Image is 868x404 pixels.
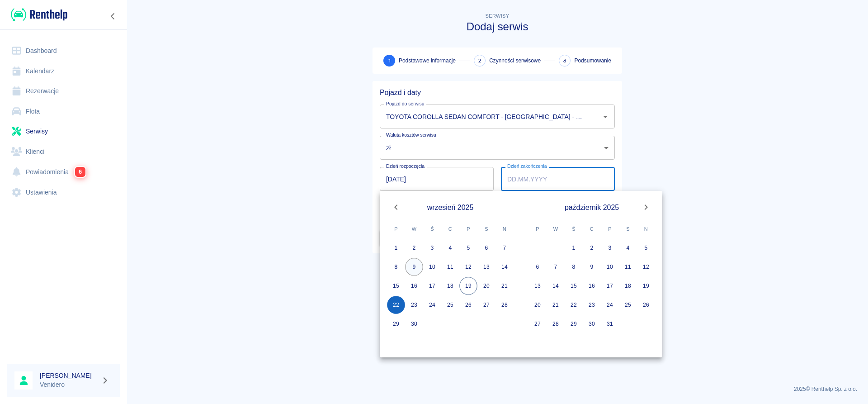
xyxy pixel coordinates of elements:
[529,220,546,238] span: poniedziałek
[563,56,566,66] span: 3
[547,277,565,295] button: 14
[405,258,423,276] button: 9
[477,296,495,314] button: 27
[380,167,494,191] input: DD.MM.YYYY
[424,220,440,238] span: środa
[7,7,67,22] a: Renthelp logo
[547,220,564,238] span: wtorek
[477,239,495,257] button: 6
[388,56,391,66] span: 1
[7,142,120,162] a: Klienci
[547,296,565,314] button: 21
[565,239,583,257] button: 1
[459,258,477,276] button: 12
[486,13,509,19] span: Serwisy
[583,296,601,314] button: 23
[387,198,405,216] button: Previous month
[11,7,67,22] img: Renthelp logo
[423,239,441,257] button: 3
[406,220,422,238] span: wtorek
[619,277,637,295] button: 18
[387,258,405,276] button: 8
[565,296,583,314] button: 22
[583,277,601,295] button: 16
[565,315,583,333] button: 29
[565,202,619,213] span: październik 2025
[75,166,85,177] span: 6
[528,315,547,333] button: 27
[7,61,120,81] a: Kalendarz
[405,296,423,314] button: 23
[619,239,637,257] button: 4
[441,277,459,295] button: 18
[459,277,477,295] button: 19
[566,220,582,238] span: środa
[601,239,619,257] button: 3
[423,277,441,295] button: 17
[427,202,474,213] span: wrzesień 2025
[583,239,601,257] button: 2
[460,220,476,238] span: piątek
[496,220,513,238] span: niedziela
[7,81,120,101] a: Rezerwacje
[637,239,655,257] button: 5
[478,220,495,238] span: sobota
[602,220,618,238] span: piątek
[106,10,120,22] button: Zwiń nawigację
[565,277,583,295] button: 15
[7,101,120,122] a: Flota
[478,56,481,66] span: 2
[459,296,477,314] button: 26
[637,277,655,295] button: 19
[495,296,514,314] button: 28
[637,198,655,216] button: Next month
[441,239,459,257] button: 4
[423,258,441,276] button: 10
[637,296,655,314] button: 26
[495,277,514,295] button: 21
[495,239,514,257] button: 7
[501,167,615,191] input: DD.MM.YYYY
[40,371,98,380] h6: [PERSON_NAME]
[388,220,404,238] span: poniedziałek
[387,315,405,333] button: 29
[489,57,541,65] span: Czynności serwisowe
[601,258,619,276] button: 10
[459,239,477,257] button: 5
[547,315,565,333] button: 28
[387,277,405,295] button: 15
[601,277,619,295] button: 17
[386,100,425,107] label: Pojazd do serwisu
[599,110,612,123] button: Otwórz
[7,182,120,203] a: Ustawienia
[584,220,600,238] span: czwartek
[441,296,459,314] button: 25
[638,220,654,238] span: niedziela
[565,258,583,276] button: 8
[601,296,619,314] button: 24
[619,258,637,276] button: 11
[583,258,601,276] button: 9
[477,277,495,295] button: 20
[637,258,655,276] button: 12
[386,132,436,138] label: Waluta kosztów serwisu
[380,136,615,160] div: zł
[528,277,547,295] button: 13
[495,258,514,276] button: 14
[40,380,98,390] p: Venidero
[373,20,622,33] h3: Dodaj serwis
[7,41,120,61] a: Dashboard
[620,220,636,238] span: sobota
[547,258,565,276] button: 7
[405,239,423,257] button: 2
[399,57,456,65] span: Podstawowe informacje
[441,258,459,276] button: 11
[423,296,441,314] button: 24
[387,296,405,314] button: 22
[442,220,458,238] span: czwartek
[507,163,547,170] label: Dzień zakończenia
[405,277,423,295] button: 16
[387,239,405,257] button: 1
[7,162,120,182] a: Powiadomienia6
[380,88,615,97] h5: Pojazd i daty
